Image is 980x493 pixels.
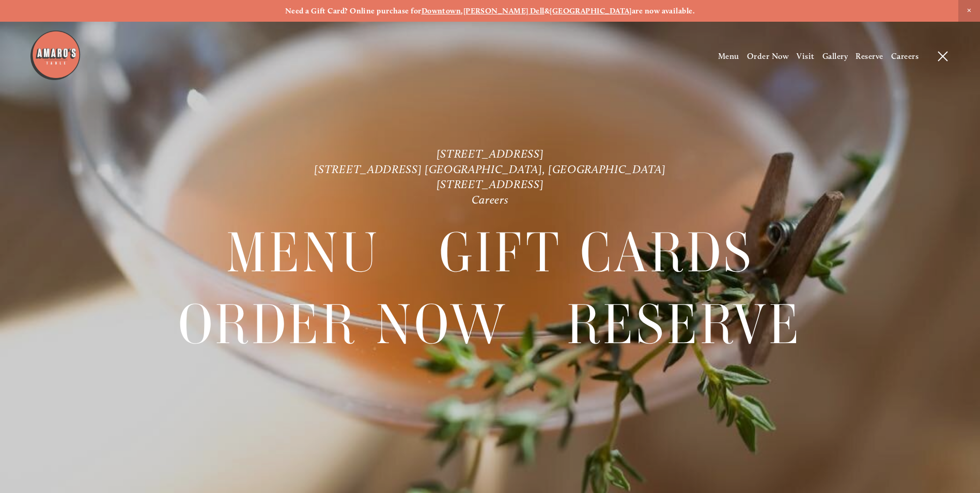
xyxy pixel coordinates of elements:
[545,6,550,16] strong: &
[439,218,754,288] a: Gift Cards
[567,289,802,360] span: Reserve
[314,162,665,176] a: [STREET_ADDRESS] [GEOGRAPHIC_DATA], [GEOGRAPHIC_DATA]
[567,289,802,360] a: Reserve
[891,51,919,61] a: Careers
[29,29,81,81] img: Amaro's Table
[718,51,739,61] a: Menu
[178,289,508,360] a: Order Now
[285,6,422,16] strong: Need a Gift Card? Online purchase for
[226,218,380,288] a: Menu
[178,289,508,360] span: Order Now
[461,6,463,16] strong: ,
[632,6,695,16] strong: are now available.
[422,6,461,16] a: Downtown
[472,193,509,207] a: Careers
[550,6,632,16] a: [GEOGRAPHIC_DATA]
[747,51,789,61] a: Order Now
[797,51,814,61] a: Visit
[437,147,544,161] a: [STREET_ADDRESS]
[855,51,883,61] a: Reserve
[463,6,545,16] a: [PERSON_NAME] Dell
[437,177,544,191] a: [STREET_ADDRESS]
[822,51,848,61] a: Gallery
